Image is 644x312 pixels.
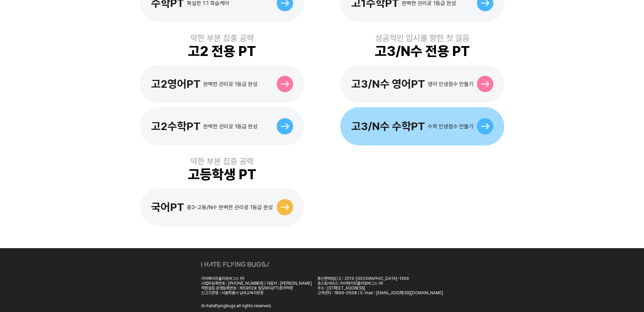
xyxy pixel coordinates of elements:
div: 신고기관명 : 서울특별시 남부교육지원청 [201,290,312,295]
div: 수학 인생점수 만들기 [428,123,474,130]
div: 중3-고등/N수 완벽한 관리로 1등급 완성 [187,204,273,211]
div: 약한 부분 집중 공략 [190,156,254,166]
div: 완벽한 관리로 1등급 완성 [203,81,258,87]
div: 통신판매업신고 : 2013-[GEOGRAPHIC_DATA]-1269 [317,276,443,281]
div: 아이헤이트플라잉버그스 ㈜ [201,276,312,281]
div: 학원설립 운영등록번호 : 제5962호 밀당피티(PT)원격학원 [201,286,312,290]
div: 영어 인생점수 만들기 [428,81,474,87]
div: 국어PT [151,201,184,214]
div: 고2수학PT [151,120,201,133]
div: 약한 부분 집중 공략 [190,33,254,43]
div: 고객센터 : 1899-0508 | E-mail : [EMAIL_ADDRESS][DOMAIN_NAME] [317,290,443,295]
div: 고등학생 PT [188,166,256,183]
div: Ⓒ ihateflyingbugs all rights reserved. [201,303,272,308]
div: 완벽한 관리로 1등급 완성 [203,123,258,130]
div: 주소 : [STREET_ADDRESS] [317,286,443,290]
div: 성공적인 입시를 향한 첫 걸음 [375,33,469,43]
div: 고3/N수 수학PT [351,120,425,133]
div: 고2 전용 PT [188,43,256,59]
img: ihateflyingbugs [201,262,270,267]
div: 사업자등록번호 : [PHONE_NUMBER] | 대표자 : [PERSON_NAME] [201,281,312,286]
div: 고3/N수 전용 PT [375,43,470,59]
div: 호스팅서비스: 아이헤이트플라잉버그스 ㈜ [317,281,443,286]
div: 고2영어PT [151,77,201,90]
div: 고3/N수 영어PT [351,77,425,90]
